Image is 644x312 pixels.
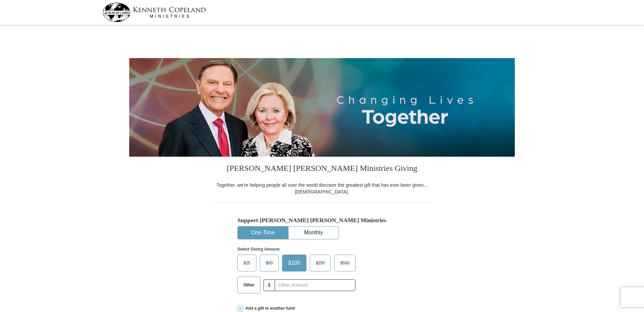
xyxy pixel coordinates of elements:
button: Monthly [289,227,339,239]
div: Together, we're helping people all over the world discover the greatest gift that has ever been g... [212,182,432,195]
span: $ [263,279,275,291]
span: Other [240,280,258,290]
span: $25 [240,258,254,268]
span: $100 [285,258,304,268]
span: $500 [337,258,353,268]
input: Other Amount [275,279,355,291]
span: Add a gift to another fund [243,306,295,311]
h5: Support [PERSON_NAME] [PERSON_NAME] Ministries [237,217,407,224]
span: $250 [313,258,328,268]
button: One-Time [238,227,288,239]
img: kcm-header-logo.svg [102,3,206,22]
strong: Select Giving Amount [237,247,279,252]
h3: [PERSON_NAME] [PERSON_NAME] Ministries Giving [212,157,432,182]
span: $50 [262,258,276,268]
